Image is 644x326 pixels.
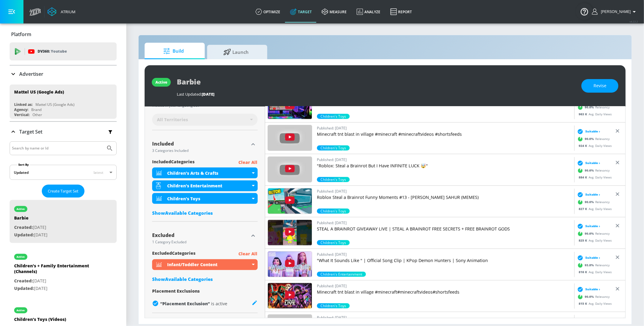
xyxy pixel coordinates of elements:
[14,170,29,175] div: Updated
[10,248,117,297] div: activeChildren's + Family Entertainment (Channels)Created:[DATE]Updated:[DATE]
[160,301,227,306] div: “ Placement Exclusion “
[317,251,572,258] p: Published: [DATE]
[576,3,593,20] button: Open Resource Center
[152,193,258,204] div: Children's Toys
[317,209,350,214] div: 90.6%
[211,301,227,306] span: is active
[317,131,572,137] p: Minecraft tnt blast in village #minecraft #minecraftvideos #shortsfeeds
[268,125,312,151] img: jfqKlikURuE
[317,177,350,182] span: Children's Toys
[14,285,98,292] p: [DATE]
[14,316,66,325] div: Children's Toys (Videos)
[317,283,572,303] a: Published: [DATE]Minecraft tnt blast in village #minecraft#minecraftvideos#shortsfeeds
[14,112,29,117] div: Vertical:
[167,196,250,201] div: Children's Toys
[157,117,188,123] span: All Territories
[317,303,350,309] div: 90.6%
[585,192,600,197] span: Suitable ›
[268,157,312,182] img: GZjPaUV8dY0
[35,102,75,107] div: Mattel US (Google Ads)
[585,200,595,205] span: 90.6 %
[576,302,612,306] div: Avg. Daily Views
[352,1,385,23] a: Analyze
[48,188,78,195] span: Create Target Set
[17,309,25,312] div: active
[576,129,600,135] div: Suitable ›
[385,1,417,23] a: Report
[317,251,572,272] a: Published: [DATE]"What It Sounds Like " | Official Song Clip | KPop Demon Hunters | Sony Animation
[576,223,600,229] div: Suitable ›
[152,288,258,294] div: Placement Exclusions
[317,315,572,321] p: Published: [DATE]
[10,200,117,243] div: activeBarbieCreated:[DATE]Updated:[DATE]
[585,224,600,229] span: Suitable ›
[585,129,600,134] span: Suitable ›
[317,188,572,195] p: Published: [DATE]
[17,163,30,167] label: Sort By
[317,209,350,214] span: Children's Toys
[152,114,258,126] div: All Territories
[51,48,67,54] p: Youtube
[268,220,312,245] img: w5JvxKgAexo
[599,10,631,14] span: login as: veronica.hernandez@zefr.com
[579,112,589,116] span: 963 K
[152,233,249,238] div: Excluded
[10,42,117,60] div: DV360: Youtube
[317,188,572,209] a: Published: [DATE]Roblox Steal a Brainrot Funny Moments #13 - [PERSON_NAME] SAHUR (MEMES)
[576,175,612,180] div: Avg. Daily Views
[576,261,610,270] div: Relevancy
[268,189,312,214] img: _eIyVEBpfhg
[58,9,75,14] div: Atrium
[579,270,589,274] span: 816 K
[152,259,258,270] div: Infant/Toddler Content
[576,198,610,207] div: Relevancy
[585,232,595,236] span: 90.6 %
[576,287,600,293] div: Suitable ›
[585,137,595,141] span: 90.6 %
[576,255,600,261] div: Suitable ›
[213,45,259,59] span: Launch
[17,208,25,211] div: active
[585,287,600,292] span: Suitable ›
[317,195,572,201] p: Roblox Steal a Brainrot Funny Moments #13 - [PERSON_NAME] SAHUR (MEMES)
[12,144,103,152] input: Search by name or Id
[31,107,41,112] div: Brand
[152,250,195,258] span: excluded Categories
[593,82,606,90] span: Revise
[11,31,31,38] p: Platform
[94,170,103,175] span: latest
[317,114,350,119] span: Children's Toys
[317,146,350,151] div: 90.6%
[317,226,572,232] p: STEAL A BRAINROT GIVEAWAY LIVE | STEAL A BRAINROT FREE SECRETS + FREE BRAINROT GODS
[10,66,117,82] div: Advertiser
[317,220,572,226] p: Published: [DATE]
[14,231,48,239] p: [DATE]
[14,224,33,230] span: Created:
[579,175,589,180] span: 884 K
[152,149,249,152] div: 3 Categories Included
[317,240,350,245] div: 90.6%
[14,215,48,224] div: Barbie
[151,44,196,58] span: Build
[317,163,572,169] p: "Roblox: Steal a Brainrot But I Have INFINITE LUCK 🤯"
[576,144,612,148] div: Avg. Daily Views
[576,229,610,238] div: Relevancy
[268,94,312,119] img: P9FYj7063Lw
[579,207,589,211] span: 827 K
[317,157,572,163] p: Published: [DATE]
[14,285,34,291] span: Updated:
[268,283,312,309] img: IIoDYQnYeb8
[585,168,595,173] span: 90.6 %
[585,105,595,110] span: 90.6 %
[317,289,572,295] p: Minecraft tnt blast in village #minecraft#minecraftvideos#shortsfeeds
[630,20,638,23] span: v 4.22.2
[317,125,572,146] a: Published: [DATE]Minecraft tnt blast in village #minecraft #minecraftvideos #shortsfeeds
[42,185,84,198] button: Create Target Set
[317,283,572,289] p: Published: [DATE]
[10,85,117,119] div: Mattel US (Google Ads)Linked as:Mattel US (Google Ads)Agency:BrandVertical:Other
[576,293,610,302] div: Relevancy
[317,157,572,177] a: Published: [DATE]"Roblox: Steal a Brainrot But I Have INFINITE LUCK 🤯"
[317,114,350,119] div: 90.6%
[239,250,258,258] p: Clear All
